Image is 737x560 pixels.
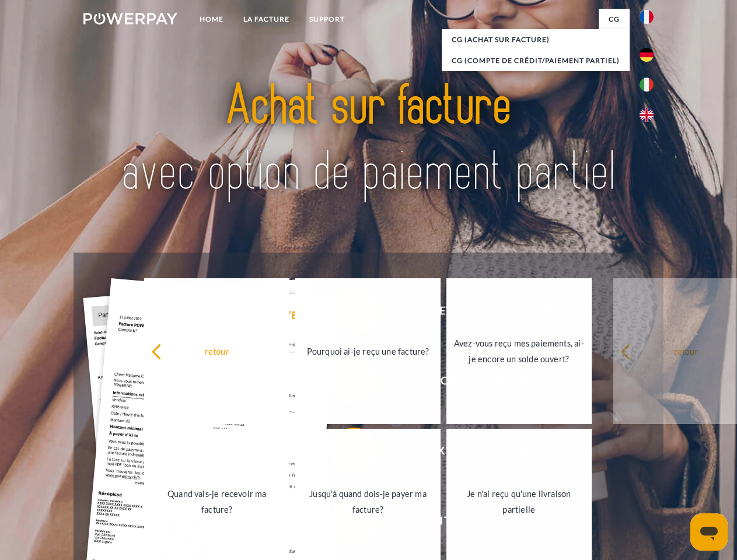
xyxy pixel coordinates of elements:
[640,48,654,62] img: de
[599,9,630,30] a: CG
[442,29,630,50] a: CG (achat sur facture)
[442,50,630,71] a: CG (Compte de crédit/paiement partiel)
[453,486,585,517] div: Je n'ai reçu qu'une livraison partielle
[83,13,177,24] img: logo-powerpay-white.svg
[302,486,434,517] div: Jusqu'à quand dois-je payer ma facture?
[690,513,728,551] iframe: Bouton de lancement de la fenêtre de messagerie
[151,486,282,517] div: Quand vais-je recevoir ma facture?
[111,56,626,223] img: title-powerpay_fr.svg
[446,278,592,424] a: Avez-vous reçu mes paiements, ai-je encore un solde ouvert?
[302,343,434,359] div: Pourquoi ai-je reçu une facture?
[151,343,282,359] div: retour
[640,78,654,92] img: it
[233,9,299,30] a: LA FACTURE
[299,9,355,30] a: Support
[640,10,654,24] img: fr
[453,335,585,367] div: Avez-vous reçu mes paiements, ai-je encore un solde ouvert?
[640,108,654,122] img: en
[190,9,233,30] a: Home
